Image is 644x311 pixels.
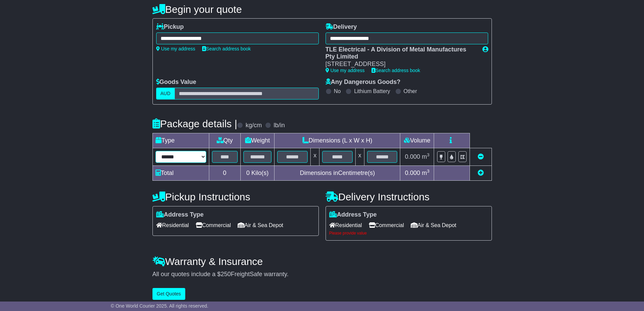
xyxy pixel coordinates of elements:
span: Commercial [196,220,231,230]
label: AUD [156,88,175,99]
td: Type [152,133,209,148]
span: m [422,170,430,176]
sup: 3 [427,169,430,174]
td: Qty [209,133,240,148]
h4: Package details | [152,118,237,129]
label: Address Type [156,211,204,219]
label: kg/cm [245,122,262,129]
div: All our quotes include a $ FreightSafe warranty. [152,271,492,278]
a: Use my address [326,68,365,73]
label: Lithium Battery [354,88,390,94]
td: x [355,148,364,165]
td: Volume [400,133,434,148]
span: 0.000 [405,153,420,160]
label: Any Dangerous Goods? [326,79,401,86]
div: [STREET_ADDRESS] [326,61,476,68]
td: Kilo(s) [240,165,275,180]
span: Commercial [369,220,404,230]
div: TLE Electrical - A Division of Metal Manufactures Pty Limited [326,46,476,61]
span: Residential [156,220,189,230]
label: Pickup [156,23,184,31]
h4: Pickup Instructions [152,191,319,202]
span: 0.000 [405,170,420,176]
span: m [422,153,430,160]
span: © One World Courier 2025. All rights reserved. [111,303,209,309]
h4: Delivery Instructions [326,191,492,202]
td: Total [152,165,209,180]
td: Weight [240,133,275,148]
h4: Begin your quote [152,4,492,15]
span: 0 [246,170,249,176]
label: No [334,88,341,94]
span: Air & Sea Depot [238,220,283,230]
a: Add new item [478,170,484,176]
td: Dimensions in Centimetre(s) [275,165,400,180]
span: Air & Sea Depot [411,220,456,230]
sup: 3 [427,152,430,157]
label: lb/in [273,122,285,129]
label: Goods Value [156,79,196,86]
td: 0 [209,165,240,180]
span: Residential [329,220,362,230]
td: Dimensions (L x W x H) [275,133,400,148]
a: Use my address [156,46,195,51]
span: 250 [221,271,231,277]
label: Delivery [326,23,357,31]
button: Get Quotes [152,288,186,300]
a: Remove this item [478,153,484,160]
a: Search address book [372,68,420,73]
div: Please provide value [329,231,488,236]
label: Address Type [329,211,377,219]
label: Other [404,88,417,94]
td: x [311,148,319,165]
a: Search address book [202,46,251,51]
h4: Warranty & Insurance [152,256,492,267]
